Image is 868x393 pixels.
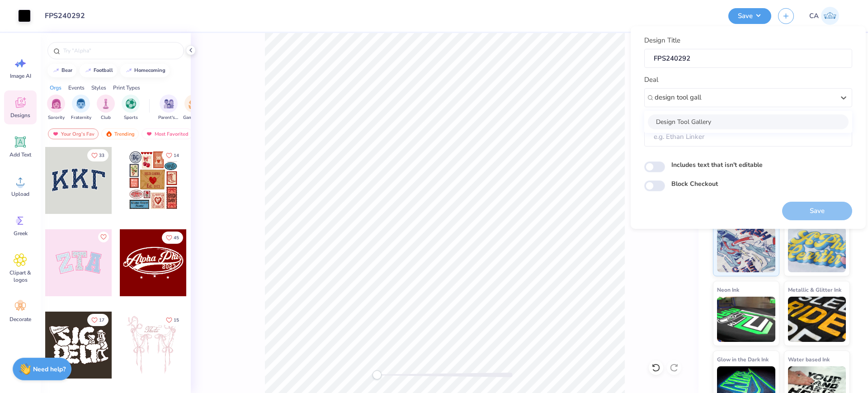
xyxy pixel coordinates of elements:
img: Puff Ink [788,227,846,272]
button: filter button [47,95,65,121]
button: Save [728,8,771,24]
button: Like [87,314,108,326]
span: Sports [124,114,138,121]
input: Try "Alpha" [62,46,178,55]
button: Like [162,314,183,326]
img: trend_line.gif [125,68,132,73]
div: Print Types [113,84,140,92]
div: Events [68,84,85,92]
button: filter button [183,95,204,121]
div: filter for Parent's Weekend [158,95,179,121]
span: Water based Ink [788,355,830,364]
span: 45 [174,236,179,240]
span: CA [809,11,819,21]
button: filter button [97,95,115,121]
button: Like [162,232,183,244]
img: Neon Ink [717,297,775,342]
input: Untitled Design [38,7,104,25]
div: homecoming [134,68,165,73]
button: filter button [122,95,140,121]
span: Clipart & logos [5,269,35,284]
button: bear [47,64,76,77]
div: Most Favorited [142,128,193,139]
div: Design Tool Gallery [648,114,849,129]
span: Parent's Weekend [158,114,179,121]
span: Fraternity [71,114,91,121]
img: Game Day Image [189,99,199,109]
span: Sorority [48,114,65,121]
div: filter for Fraternity [71,95,91,121]
div: filter for Club [97,95,115,121]
span: Add Text [9,151,31,158]
span: Metallic & Glitter Ink [788,285,841,294]
span: 33 [99,153,104,158]
span: Game Day [183,114,204,121]
input: e.g. Ethan Linker [644,127,852,147]
button: Like [87,149,108,161]
img: Fraternity Image [76,99,86,109]
label: Includes text that isn't editable [671,160,763,170]
span: Image AI [10,72,31,80]
div: filter for Sorority [47,95,65,121]
button: football [80,64,117,77]
label: Deal [644,75,658,85]
img: Metallic & Glitter Ink [788,297,846,342]
img: trending.gif [105,131,113,137]
div: Accessibility label [373,370,382,379]
span: Neon Ink [717,285,739,294]
label: Block Checkout [671,179,718,189]
div: Orgs [50,84,61,92]
div: Styles [91,84,106,92]
div: football [94,68,113,73]
button: filter button [71,95,91,121]
img: Parent's Weekend Image [164,99,174,109]
a: CA [805,7,843,25]
img: Chollene Anne Aranda [821,7,839,25]
span: 15 [174,318,179,322]
img: Standard [717,227,775,272]
span: Decorate [9,316,31,323]
span: Glow in the Dark Ink [717,355,769,364]
div: Your Org's Fav [48,128,99,139]
label: Design Title [644,35,680,46]
img: Club Image [101,99,111,109]
span: 14 [174,153,179,158]
button: Like [98,232,109,242]
span: Designs [10,112,30,119]
img: most_fav.gif [146,131,153,137]
span: Upload [11,190,29,198]
div: filter for Sports [122,95,140,121]
img: Sports Image [126,99,136,109]
img: trend_line.gif [52,68,60,73]
span: Club [101,114,111,121]
div: Trending [101,128,139,139]
span: 17 [99,318,104,322]
span: Greek [14,230,28,237]
img: most_fav.gif [52,131,59,137]
img: trend_line.gif [85,68,92,73]
div: bear [61,68,72,73]
button: filter button [158,95,179,121]
img: Sorority Image [51,99,61,109]
button: Like [162,149,183,161]
div: filter for Game Day [183,95,204,121]
strong: Need help? [33,365,66,374]
button: homecoming [120,64,170,77]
